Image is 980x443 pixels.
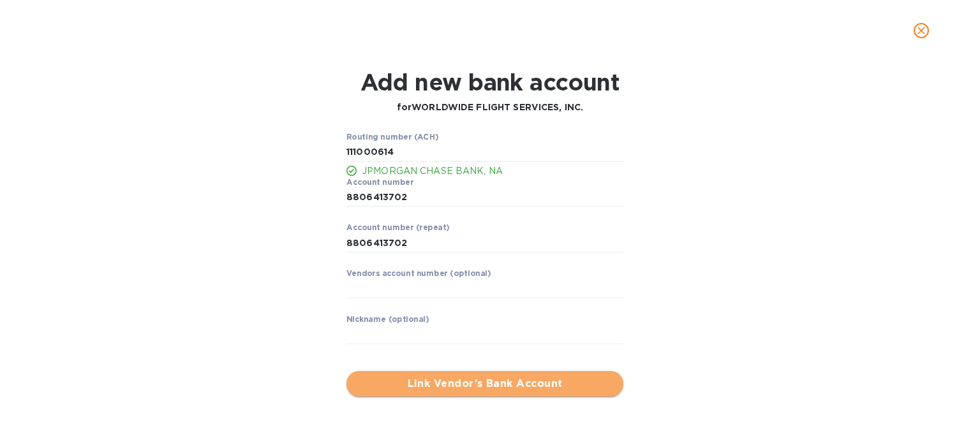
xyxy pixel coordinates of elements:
[357,376,613,391] span: Link Vendor’s Bank Account
[346,224,450,232] label: Account number (repeat)
[360,69,620,96] h1: Add new bank account
[346,133,438,141] label: Routing number (ACH)
[346,371,623,396] button: Link Vendor’s Bank Account
[346,178,413,186] label: Account number
[346,316,429,324] label: Nickname (optional)
[362,164,623,178] p: JPMORGAN CHASE BANK, NA
[906,15,937,46] button: close
[346,270,491,278] label: Vendors account number (optional)
[397,102,583,112] b: for WORLDWIDE FLIGHT SERVICES, INC.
